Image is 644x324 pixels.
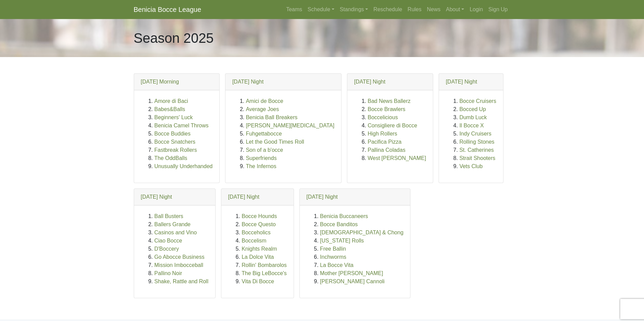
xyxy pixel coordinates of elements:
a: Amore di Baci [154,98,188,104]
a: Bocce Questo [242,221,276,227]
a: Mother [PERSON_NAME] [320,270,383,276]
a: [US_STATE] Rolls [320,238,364,244]
a: La Bocce Vita [320,262,353,268]
a: Fastbreak Rollers [154,147,197,153]
a: Il Bocce X [459,123,484,128]
a: [DATE] Morning [141,79,179,85]
a: [DATE] Night [446,79,477,85]
a: Bad News Ballerz [368,98,410,104]
a: Let the Good Times Roll [246,139,304,145]
a: Ball Busters [154,213,183,219]
a: Bocce Hounds [242,213,277,219]
a: Bocce Banditos [320,221,358,227]
a: News [424,3,443,16]
a: Sign Up [486,3,511,16]
a: About [443,3,467,16]
a: La Dolce Vita [242,254,274,260]
a: Rollin' Bombarolos [242,262,287,268]
a: Indy Cruisers [459,131,491,137]
a: Bocceholics [242,230,271,235]
a: Boccelicious [368,114,398,120]
a: Bocce Snatchers [154,139,196,145]
a: Beginners' Luck [154,114,193,120]
a: Fuhgettabocce [246,131,282,137]
a: [DATE] Night [141,194,172,200]
a: Consigliere di Bocce [368,123,417,128]
a: The Big LeBocce's [242,270,287,276]
a: High Rollers [368,131,397,137]
a: Superfriends [246,155,277,161]
a: Amici de Bocce [246,98,283,104]
a: [DATE] Night [354,79,385,85]
a: [DATE] Night [228,194,259,200]
a: Mission Imbocceball [154,262,203,268]
a: Schedule [305,3,337,16]
a: Son of a b'occe [246,147,283,153]
a: Teams [283,3,305,16]
a: [PERSON_NAME][MEDICAL_DATA] [246,123,334,128]
a: Casinos and Vino [154,230,197,235]
a: Benicia Ball Breakers [246,114,297,120]
a: Knights Realm [242,246,277,252]
a: [DATE] Night [307,194,338,200]
a: Bocced Up [459,106,486,112]
a: Shake, Rattle and Roll [154,278,208,284]
a: [PERSON_NAME] Cannoli [320,278,385,284]
a: Bocce Cruisers [459,98,496,104]
a: Pallino Noir [154,270,182,276]
a: Pacifica Pizza [368,139,402,145]
a: Ciao Bocce [154,238,182,244]
a: Babes&Balls [154,106,185,112]
a: The OddBalls [154,155,187,161]
a: Inchworms [320,254,346,260]
a: Benicia Buccaneers [320,213,368,219]
a: Bocce Brawlers [368,106,405,112]
a: Benicia Bocce League [134,3,201,16]
a: D'Boccery [154,246,179,252]
a: Go Abocce Business [154,254,205,260]
a: Average Joes [246,106,279,112]
a: Pallina Coladas [368,147,405,153]
a: Standings [337,3,371,16]
a: Free Ballin [320,246,346,252]
a: Benicia Camel Throws [154,123,209,128]
a: Boccelism [242,238,266,244]
a: Bocce Buddies [154,131,191,137]
a: The Infernos [246,163,276,169]
a: Login [467,3,485,16]
a: Reschedule [371,3,405,16]
a: West [PERSON_NAME] [368,155,426,161]
a: Vita Di Bocce [242,278,274,284]
a: Rolling Stones [459,139,494,145]
a: Vets Club [459,163,482,169]
a: Dumb Luck [459,114,487,120]
a: [DEMOGRAPHIC_DATA] & Chong [320,230,404,235]
a: St. Catherines [459,147,494,153]
a: Strait Shooters [459,155,495,161]
h1: Season 2025 [134,30,214,46]
a: [DATE] Night [232,79,263,85]
a: Unusually Underhanded [154,163,213,169]
a: Rules [405,3,424,16]
a: Ballers Grande [154,221,191,227]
